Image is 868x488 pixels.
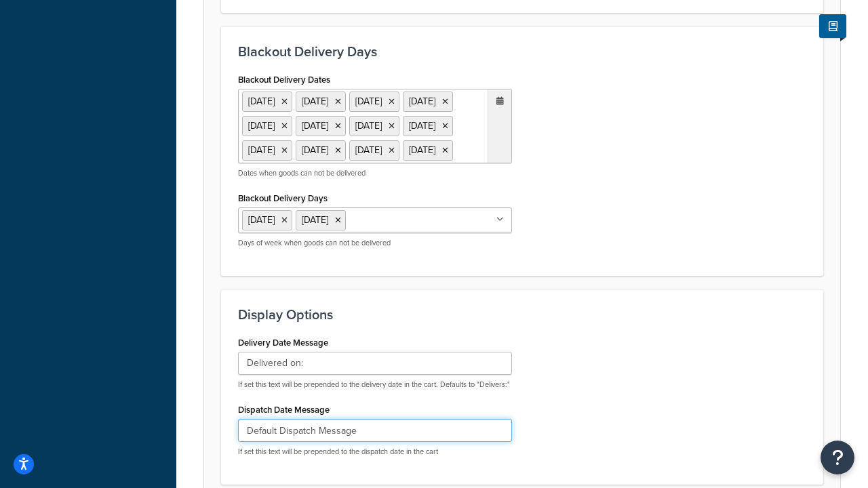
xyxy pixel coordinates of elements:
[238,307,806,322] h3: Display Options
[302,213,328,227] span: [DATE]
[238,44,806,59] h3: Blackout Delivery Days
[238,193,328,203] label: Blackout Delivery Days
[238,238,512,248] p: Days of week when goods can not be delivered
[238,75,330,85] label: Blackout Delivery Dates
[238,380,512,390] p: If set this text will be prepended to the delivery date in the cart. Defaults to "Delivers:"
[242,116,292,136] li: [DATE]
[296,91,346,112] li: [DATE]
[403,140,453,161] li: [DATE]
[349,140,399,161] li: [DATE]
[819,14,846,38] button: Show Help Docs
[238,405,330,415] label: Dispatch Date Message
[296,140,346,161] li: [DATE]
[242,140,292,161] li: [DATE]
[821,441,854,474] button: Open Resource Center
[349,91,399,112] li: [DATE]
[238,168,512,178] p: Dates when goods can not be delivered
[238,338,328,348] label: Delivery Date Message
[403,91,453,112] li: [DATE]
[238,447,512,457] p: If set this text will be prepended to the dispatch date in the cart
[242,91,292,112] li: [DATE]
[403,116,453,136] li: [DATE]
[349,116,399,136] li: [DATE]
[248,213,275,227] span: [DATE]
[238,352,512,375] input: Delivers:
[296,116,346,136] li: [DATE]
